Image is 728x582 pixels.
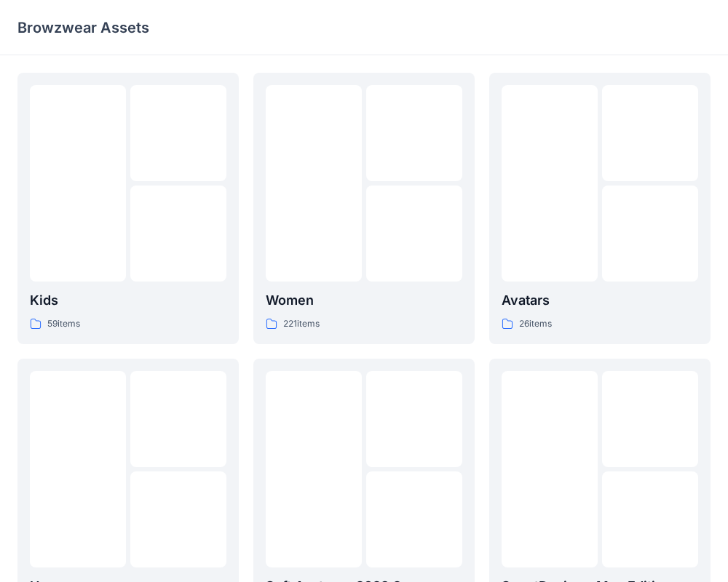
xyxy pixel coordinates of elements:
p: 26 items [519,316,552,332]
p: Women [266,290,462,311]
p: 59 items [47,316,80,332]
p: Browzwear Assets [17,17,149,38]
a: Avatars26items [489,73,711,344]
a: Kids59items [17,73,239,344]
p: Avatars [502,290,698,311]
p: 221 items [283,316,320,332]
a: Women221items [253,73,475,344]
p: Kids [30,290,226,311]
